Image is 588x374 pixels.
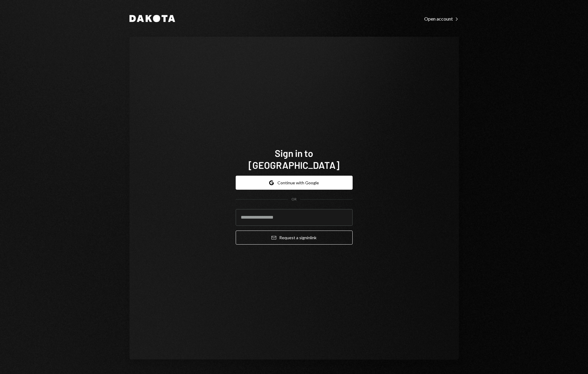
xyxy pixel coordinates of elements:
[424,15,459,22] a: Open account
[424,16,459,22] div: Open account
[236,231,353,245] button: Request a signinlink
[236,147,353,171] h1: Sign in to [GEOGRAPHIC_DATA]
[291,197,297,202] div: OR
[236,176,353,190] button: Continue with Google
